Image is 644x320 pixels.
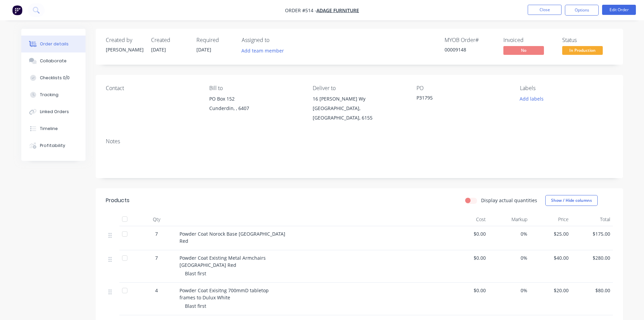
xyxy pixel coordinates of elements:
[545,195,598,206] button: Show / Hide columns
[238,46,287,55] button: Add team member
[313,94,405,123] div: 16 [PERSON_NAME] Wy[GEOGRAPHIC_DATA], [GEOGRAPHIC_DATA], 6155
[21,103,86,120] button: Linked Orders
[503,46,544,55] span: No
[155,287,158,294] span: 4
[571,213,613,226] div: Total
[106,138,613,145] div: Notes
[106,196,129,205] div: Products
[151,46,166,53] span: [DATE]
[209,94,302,116] div: PO Box 152Cunderdin, , 6407
[185,270,206,277] span: Blast first
[562,46,603,56] button: In Production
[40,41,69,47] div: Order details
[313,94,405,104] div: 16 [PERSON_NAME] Wy
[562,37,613,43] div: Status
[242,37,309,43] div: Assigned to
[136,213,177,226] div: Qty
[21,120,86,137] button: Timeline
[533,254,569,261] span: $40.00
[180,255,266,268] span: Powder Coat Existing Metal Armchairs [GEOGRAPHIC_DATA] Red
[565,5,599,16] button: Options
[209,104,302,113] div: Cunderdin, , 6407
[516,94,547,103] button: Add labels
[445,37,495,43] div: MYOB Order #
[155,230,158,237] span: 7
[520,85,613,91] div: Labels
[574,230,610,237] span: $175.00
[488,213,530,226] div: Markup
[209,85,302,91] div: Bill to
[40,126,58,132] div: Timeline
[40,75,70,81] div: Checklists 0/0
[574,254,610,261] span: $280.00
[21,137,86,154] button: Profitability
[155,254,158,261] span: 7
[242,46,288,55] button: Add team member
[180,231,285,244] span: Powder Coat Norock Base [GEOGRAPHIC_DATA] Red
[528,5,562,15] button: Close
[491,254,527,261] span: 0%
[106,85,198,91] div: Contact
[12,5,22,15] img: Factory
[21,36,86,52] button: Order details
[40,143,65,149] div: Profitability
[445,46,495,53] div: 00009148
[106,37,143,43] div: Created by
[151,37,188,43] div: Created
[316,7,359,14] a: Adage Furniture
[180,287,269,301] span: Powder Coat Exisitng 700mmD tabletop frames to Dulux White
[533,287,569,294] span: $20.00
[313,104,405,123] div: [GEOGRAPHIC_DATA], [GEOGRAPHIC_DATA], 6155
[491,287,527,294] span: 0%
[185,303,206,309] span: Blast first
[21,69,86,86] button: Checklists 0/0
[313,85,405,91] div: Deliver to
[503,37,554,43] div: Invoiced
[450,287,486,294] span: $0.00
[40,92,58,98] div: Tracking
[106,46,143,53] div: [PERSON_NAME]
[562,46,603,55] span: In Production
[533,230,569,237] span: $25.00
[196,46,211,53] span: [DATE]
[285,7,316,14] span: Order #514 -
[21,86,86,103] button: Tracking
[40,58,67,64] div: Collaborate
[574,287,610,294] span: $80.00
[450,230,486,237] span: $0.00
[21,52,86,69] button: Collaborate
[40,109,69,115] div: Linked Orders
[481,197,537,204] label: Display actual quantities
[447,213,489,226] div: Cost
[530,213,572,226] div: Price
[209,94,302,104] div: PO Box 152
[196,37,234,43] div: Required
[416,94,501,104] div: P31795
[602,5,636,15] button: Edit Order
[491,230,527,237] span: 0%
[416,85,509,91] div: PO
[450,254,486,261] span: $0.00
